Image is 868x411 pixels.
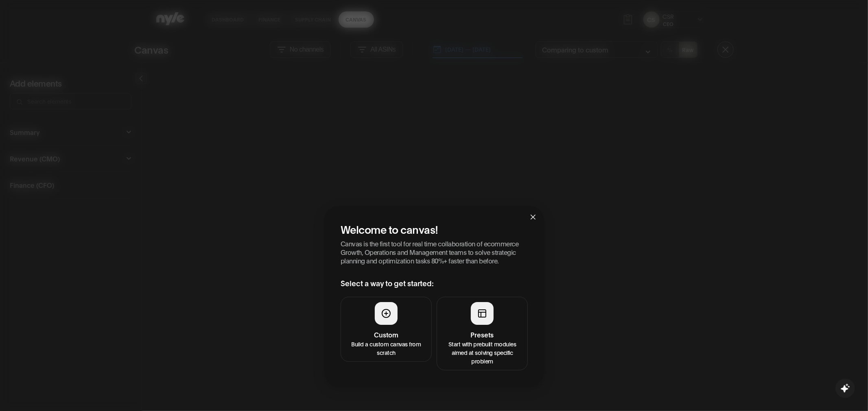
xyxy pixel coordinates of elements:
[442,339,523,365] p: Start with prebuilt modules aimed at solving specific problem
[341,222,528,236] h2: Welcome to canvas!
[341,278,528,289] h3: Select a way to get started:
[437,297,528,370] button: PresetsStart with prebuilt modules aimed at solving specific problem
[341,239,528,265] p: Canvas is the first tool for real time collaboration of ecommerce Growth, Operations and Manageme...
[341,297,432,362] button: CustomBuild a custom canvas from scratch
[346,339,426,357] p: Build a custom canvas from scratch
[530,214,536,220] span: close
[522,206,544,228] button: Close
[442,330,523,339] h4: Presets
[346,330,426,339] h4: Custom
